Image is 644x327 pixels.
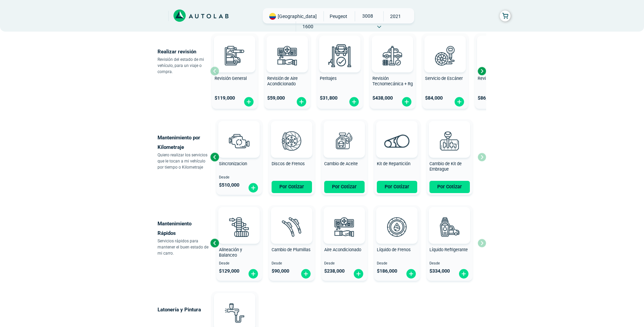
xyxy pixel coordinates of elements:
img: AD0BCuuxAAAAAElFTkSuQmCC [277,37,297,57]
span: Alineación y Balanceo [219,247,242,258]
img: fi_plus-circle2.svg [248,183,259,193]
span: Kit de Repartición [377,161,410,166]
img: peritaje-v3.svg [325,40,355,70]
img: AD0BCuuxAAAAAElFTkSuQmCC [334,122,354,143]
img: fi_plus-circle2.svg [243,97,254,107]
img: aire_acondicionado-v3.svg [272,40,302,70]
img: escaner-v3.svg [430,40,460,70]
span: $ 84,000 [425,95,443,101]
span: 1600 [296,21,320,32]
button: Peritajes $31,800 [317,33,363,109]
img: AD0BCuuxAAAAAElFTkSuQmCC [281,122,302,143]
span: [GEOGRAPHIC_DATA] [278,13,317,20]
img: plumillas-v3.svg [277,212,307,242]
img: cambio_bateria-v3.svg [483,40,513,70]
p: Mantenimiento Rápidos [158,219,210,238]
p: Revisión del estado de mi vehículo, para un viaje o compra. [158,56,210,75]
img: fi_plus-circle2.svg [296,97,307,107]
span: Desde [272,261,312,266]
span: $ 129,000 [219,268,239,274]
img: sincronizacion-v3.svg [224,126,254,156]
button: Por Cotizar [429,181,470,193]
span: Discos de Frenos [272,161,305,166]
span: $ 90,000 [272,268,289,274]
span: Desde [377,261,417,266]
span: 3008 [355,11,379,21]
p: Mantenimiento por Kilometraje [158,133,210,152]
img: aire_acondicionado-v3.svg [329,212,359,242]
img: AD0BCuuxAAAAAElFTkSuQmCC [387,122,407,143]
span: Desde [429,261,470,266]
button: Cambio de Plumillas Desde $90,000 [269,205,315,281]
span: $ 438,000 [372,95,393,101]
span: Desde [219,175,259,180]
img: revision_general-v3.svg [220,40,250,70]
img: alineacion_y_balanceo-v3.svg [224,212,254,242]
span: Cambio de Plumillas [272,247,311,252]
img: AD0BCuuxAAAAAElFTkSuQmCC [439,122,460,143]
button: Sincronizacion Desde $510,000 [216,119,262,195]
span: Revisión Tecnomecánica + Rg [372,76,413,87]
img: revision_tecno_mecanica-v3.svg [378,40,407,70]
img: AD0BCuuxAAAAAElFTkSuQmCC [387,208,407,229]
span: Cambio de Aceite [324,161,358,166]
p: Realizar revisión [158,47,210,56]
button: Por Cotizar [272,181,312,193]
img: fi_plus-circle2.svg [349,97,360,107]
img: AD0BCuuxAAAAAElFTkSuQmCC [224,294,245,315]
button: Por Cotizar [324,181,365,193]
img: AD0BCuuxAAAAAElFTkSuQmCC [435,37,455,57]
img: Flag of COLOMBIA [269,13,276,20]
button: Servicio de Escáner $84,000 [422,33,468,109]
span: $ 186,000 [377,268,397,274]
span: Peritajes [320,76,337,81]
img: fi_plus-circle2.svg [454,97,465,107]
img: AD0BCuuxAAAAAElFTkSuQmCC [224,37,245,57]
span: PEUGEOT [327,11,351,21]
button: Líquido de Frenos Desde $186,000 [374,205,420,281]
span: 2021 [384,11,408,21]
span: Revisión de Aire Acondicionado [267,76,298,87]
span: $ 510,000 [219,182,239,188]
img: AD0BCuuxAAAAAElFTkSuQmCC [229,122,249,143]
button: Revisión General $119,000 [212,33,258,109]
span: Desde [324,261,365,266]
span: $ 238,000 [324,268,345,274]
img: AD0BCuuxAAAAAElFTkSuQmCC [334,208,354,229]
div: Previous slide [209,238,220,248]
button: Aire Acondicionado Desde $238,000 [321,205,367,281]
button: Por Cotizar [377,181,417,193]
p: Quiero realizar los servicios que le tocan a mi vehículo por tiempo o Kilometraje [158,152,210,170]
span: Líquido de Frenos [377,247,411,252]
button: Discos de Frenos Por Cotizar [269,119,315,195]
span: $ 119,000 [215,95,235,101]
span: Aire Acondicionado [324,247,361,252]
span: Cambio de Kit de Embrague [429,161,462,172]
button: Kit de Repartición Por Cotizar [374,119,420,195]
img: fi_plus-circle2.svg [248,269,259,279]
img: frenos2-v3.svg [277,126,307,156]
button: Revisión de Batería $86,900 [475,33,521,109]
span: Sincronizacion [219,161,247,166]
span: $ 59,000 [267,95,285,101]
img: AD0BCuuxAAAAAElFTkSuQmCC [382,37,403,57]
img: fi_plus-circle2.svg [300,269,311,279]
img: cambio_de_aceite-v3.svg [329,126,359,156]
span: Desde [219,261,259,266]
button: Líquido Refrigerante Desde $334,000 [427,205,473,281]
button: Revisión de Aire Acondicionado $59,000 [264,33,310,109]
span: Revisión de Batería [478,76,514,81]
img: fi_plus-circle2.svg [406,269,417,279]
span: Servicio de Escáner [425,76,463,81]
img: AD0BCuuxAAAAAElFTkSuQmCC [229,208,249,229]
p: Servicios rápidos para mantener el buen estado de mi carro. [158,238,210,256]
img: fi_plus-circle2.svg [458,269,469,279]
img: AD0BCuuxAAAAAElFTkSuQmCC [330,37,350,57]
span: Revisión General [215,76,247,81]
img: liquido_refrigerante-v3.svg [435,212,464,242]
button: Cambio de Kit de Embrague Por Cotizar [427,119,473,195]
img: correa_de_reparticion-v3.svg [384,134,410,148]
span: Líquido Refrigerante [429,247,468,252]
img: AD0BCuuxAAAAAElFTkSuQmCC [281,208,302,229]
img: fi_plus-circle2.svg [353,269,364,279]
